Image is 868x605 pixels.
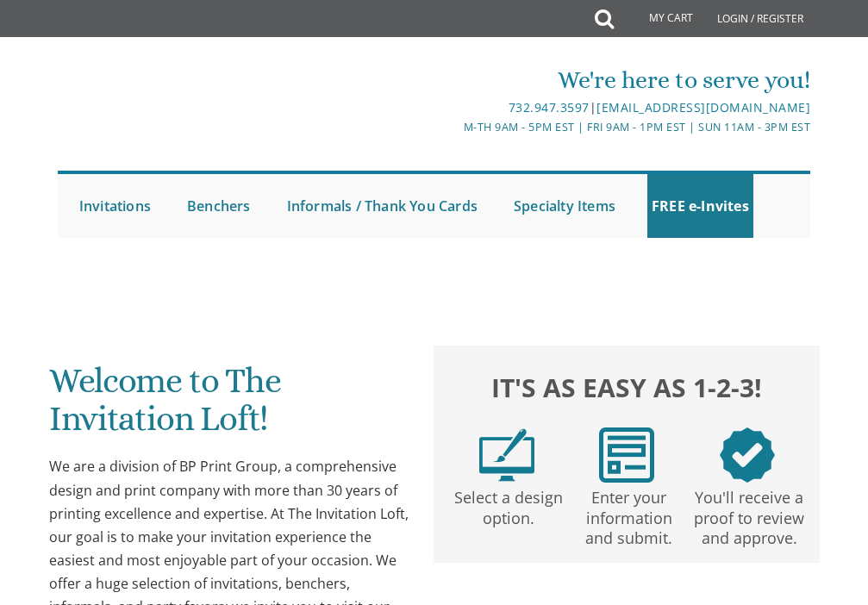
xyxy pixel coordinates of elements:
[453,483,565,529] p: Select a design option.
[509,99,590,115] a: 732.947.3597
[75,174,155,238] a: Invitations
[720,427,775,483] img: step3.png
[599,427,654,483] img: step2.png
[309,97,810,118] div: |
[647,174,753,238] a: FREE e-Invites
[572,483,685,549] p: Enter your information and submit.
[283,174,482,238] a: Informals / Thank You Cards
[49,362,409,451] h1: Welcome to The Invitation Loft!
[509,174,620,238] a: Specialty Items
[183,174,255,238] a: Benchers
[309,118,810,136] div: M-Th 9am - 5pm EST | Fri 9am - 1pm EST | Sun 11am - 3pm EST
[446,370,807,405] h2: It's as easy as 1-2-3!
[479,427,534,483] img: step1.png
[309,63,810,97] div: We're here to serve you!
[596,99,810,115] a: [EMAIL_ADDRESS][DOMAIN_NAME]
[612,2,705,36] a: My Cart
[692,483,805,549] p: You'll receive a proof to review and approve.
